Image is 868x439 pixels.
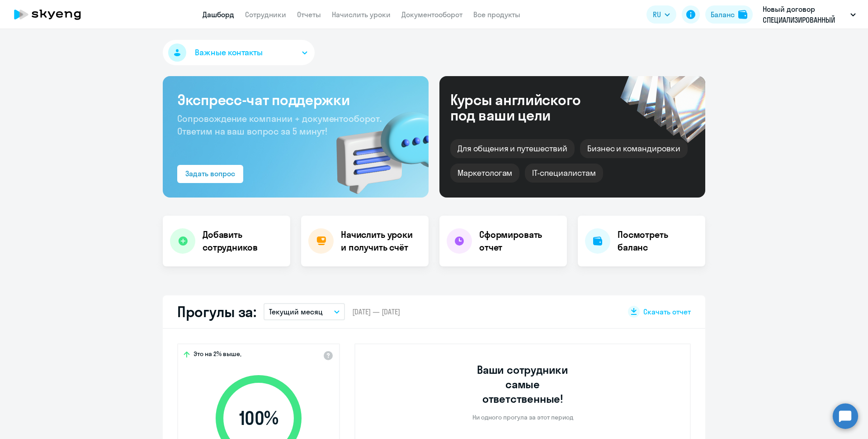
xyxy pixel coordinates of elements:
[207,407,311,429] span: 100 %
[450,139,575,158] div: Для общения и путешествий
[195,47,263,58] span: Важные контакты
[185,168,235,179] div: Задать вопрос
[193,350,241,361] span: Это на 2% выше,
[269,306,323,317] p: Текущий месяц
[763,4,847,25] p: Новый договор СПЕЦИАЛИЗИРОВАННЫЙ ДЕПОЗИТАРИЙ ИНФИНИТУМ, СПЕЦИАЛИЗИРОВАННЫЙ ДЕПОЗИТАРИЙ ИНФИНИТУМ, АО
[479,228,560,254] h4: Сформировать отчет
[177,113,382,137] span: Сопровождение компании + документооборот. Ответим на ваш вопрос за 5 минут!
[711,9,735,20] div: Баланс
[203,10,234,19] a: Дашборд
[297,10,321,19] a: Отчеты
[705,5,753,24] button: Балансbalance
[758,4,860,25] button: Новый договор СПЕЦИАЛИЗИРОВАННЫЙ ДЕПОЗИТАРИЙ ИНФИНИТУМ, СПЕЦИАЛИЗИРОВАННЫЙ ДЕПОЗИТАРИЙ ИНФИНИТУМ, АО
[472,413,573,421] p: Ни одного прогула за этот период
[450,92,605,123] div: Курсы английского под ваши цели
[177,165,243,183] button: Задать вопрос
[580,139,688,158] div: Бизнес и командировки
[618,228,698,254] h4: Посмотреть баланс
[264,303,345,320] button: Текущий месяц
[473,10,520,19] a: Все продукты
[352,307,400,317] span: [DATE] — [DATE]
[643,307,691,317] span: Скачать отчет
[245,10,286,19] a: Сотрудники
[738,10,747,19] img: balance
[653,9,661,20] span: RU
[341,228,420,254] h4: Начислить уроки и получить счёт
[450,164,519,183] div: Маркетологам
[525,164,603,183] div: IT-специалистам
[401,10,462,19] a: Документооборот
[177,91,414,109] h3: Экспресс-чат поддержки
[163,40,315,65] button: Важные контакты
[323,96,429,198] img: bg-img
[332,10,391,19] a: Начислить уроки
[465,362,581,406] h3: Ваши сотрудники самые ответственные!
[646,5,676,24] button: RU
[203,228,283,254] h4: Добавить сотрудников
[177,303,256,321] h2: Прогулы за:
